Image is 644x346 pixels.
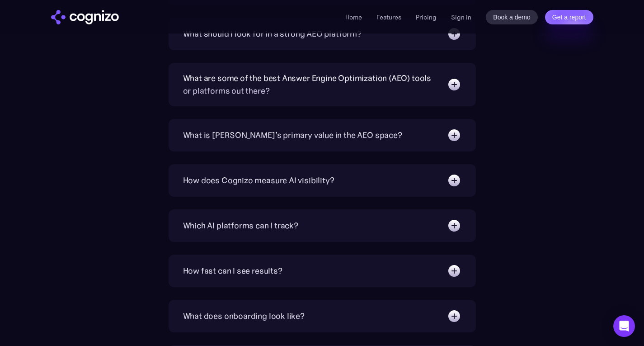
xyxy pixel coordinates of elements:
div: Open Intercom Messenger [613,315,635,337]
a: Features [376,13,401,21]
a: Home [345,13,362,21]
div: How does Cognizo measure AI visibility? [183,174,334,187]
a: Get a report [545,10,593,24]
div: What does onboarding look like? [183,310,305,322]
div: What are some of the best Answer Engine Optimization (AEO) tools or platforms out there? [183,72,438,97]
div: What should I look for in a strong AEO platform? [183,28,362,40]
a: Pricing [416,13,437,21]
a: Sign in [451,12,471,23]
a: Book a demo [486,10,538,24]
div: Which AI platforms can I track? [183,219,298,232]
img: cognizo logo [51,10,119,24]
a: home [51,10,119,24]
div: What is [PERSON_NAME]’s primary value in the AEO space? [183,129,402,142]
div: How fast can I see results? [183,265,282,277]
